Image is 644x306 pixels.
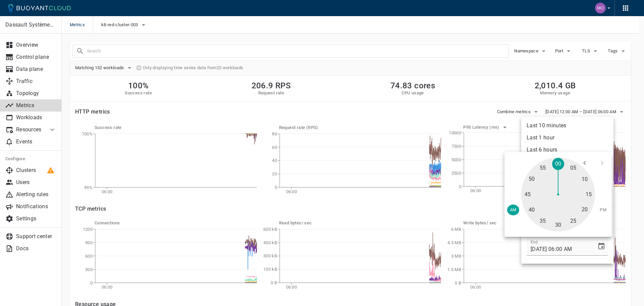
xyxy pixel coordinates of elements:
li: Last 6 hours [521,144,613,156]
label: End [531,239,538,245]
span: PM [600,207,606,213]
button: PM [597,205,609,215]
button: Choose date, selected date is Sep 18, 2025 [595,239,608,253]
input: mm/dd/yyyy hh:mm (a|p)m [527,237,592,256]
li: Last 10 minutes [521,120,613,132]
button: open previous view [579,157,590,169]
li: Last 1 hour [521,132,613,144]
span: AM [510,207,517,213]
button: AM [507,205,519,215]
